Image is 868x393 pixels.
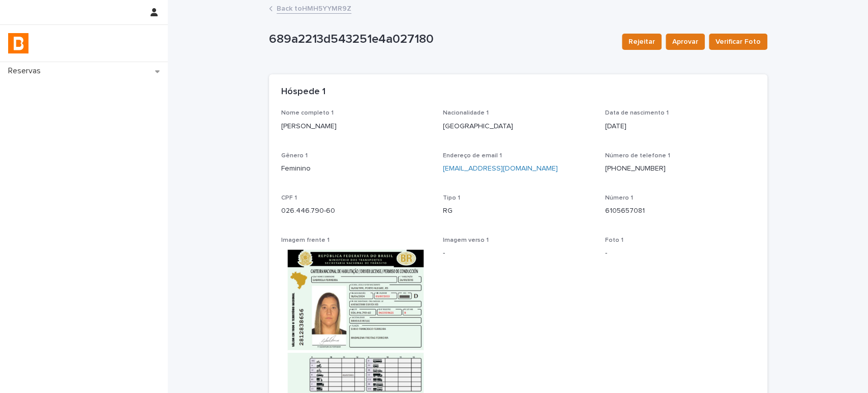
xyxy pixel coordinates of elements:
p: RG [443,206,593,216]
span: Verificar Foto [715,37,761,47]
a: Back toHMH5YYMR9Z [277,2,351,14]
a: [EMAIL_ADDRESS][DOMAIN_NAME] [443,165,558,172]
h2: Hóspede 1 [281,87,325,98]
button: Rejeitar [622,34,662,50]
span: CPF 1 [281,195,297,201]
p: Reservas [4,66,49,76]
button: Verificar Foto [709,34,767,50]
p: Feminino [281,163,431,174]
p: [DATE] [605,121,755,132]
span: Gênero 1 [281,153,308,159]
span: Imagem frente 1 [281,237,330,243]
span: Tipo 1 [443,195,460,201]
button: Aprovar [666,34,705,50]
span: Imagem verso 1 [443,237,489,243]
span: Foto 1 [605,237,623,243]
span: Aprovar [672,37,698,47]
p: - [443,248,593,259]
p: 026.446.790-60 [281,206,431,216]
span: Rejeitar [628,37,655,47]
span: Nome completo 1 [281,110,334,116]
a: [PHONE_NUMBER] [605,165,666,172]
img: zVaNuJHRTjyIjT5M9Xd5 [8,33,28,53]
p: [GEOGRAPHIC_DATA] [443,121,593,132]
span: Data de nascimento 1 [605,110,669,116]
span: Endereço de email 1 [443,153,502,159]
span: Número 1 [605,195,633,201]
p: 6105657081 [605,206,755,216]
p: [PERSON_NAME] [281,121,431,132]
span: Número de telefone 1 [605,153,670,159]
p: 689a2213d543251e4a027180 [269,32,614,47]
p: - [605,248,755,259]
span: Nacionalidade 1 [443,110,489,116]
